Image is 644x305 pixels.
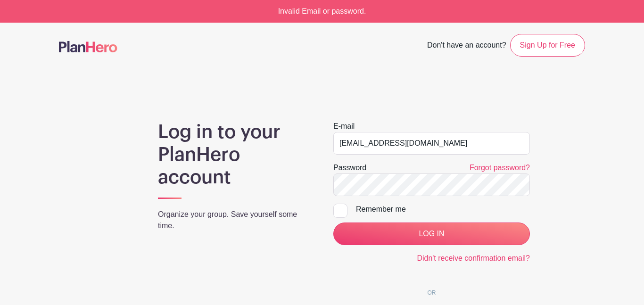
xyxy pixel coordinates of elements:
img: logo-507f7623f17ff9eddc593b1ce0a138ce2505c220e1c5a4e2b4648c50719b7d32.svg [59,41,117,52]
a: Forgot password? [470,164,530,172]
div: Remember me [356,204,530,215]
label: E-mail [333,121,355,132]
h1: Log in to your PlanHero account [158,121,311,189]
input: LOG IN [333,223,530,245]
a: Sign Up for Free [510,34,585,57]
span: Don't have an account? [427,36,506,57]
p: Organize your group. Save yourself some time. [158,209,311,231]
label: Password [333,162,366,173]
a: Didn't receive confirmation email? [417,254,530,262]
input: e.g. julie@eventco.com [333,132,530,155]
span: OR [420,289,444,296]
